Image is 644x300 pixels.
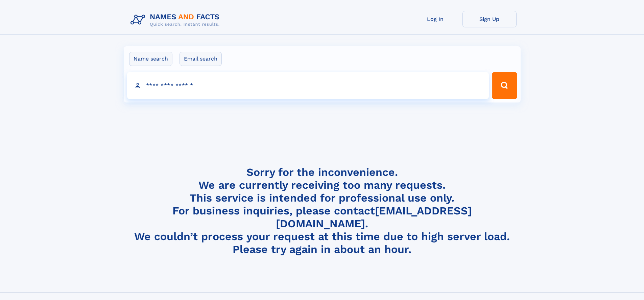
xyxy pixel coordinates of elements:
[408,11,462,27] a: Log In
[462,11,517,27] a: Sign Up
[276,204,472,230] a: [EMAIL_ADDRESS][DOMAIN_NAME]
[180,52,222,66] label: Email search
[492,72,517,99] button: Search Button
[128,11,225,29] img: Logo Names and Facts
[129,52,172,66] label: Name search
[127,72,489,99] input: search input
[128,166,517,256] h4: Sorry for the inconvenience. We are currently receiving too many requests. This service is intend...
